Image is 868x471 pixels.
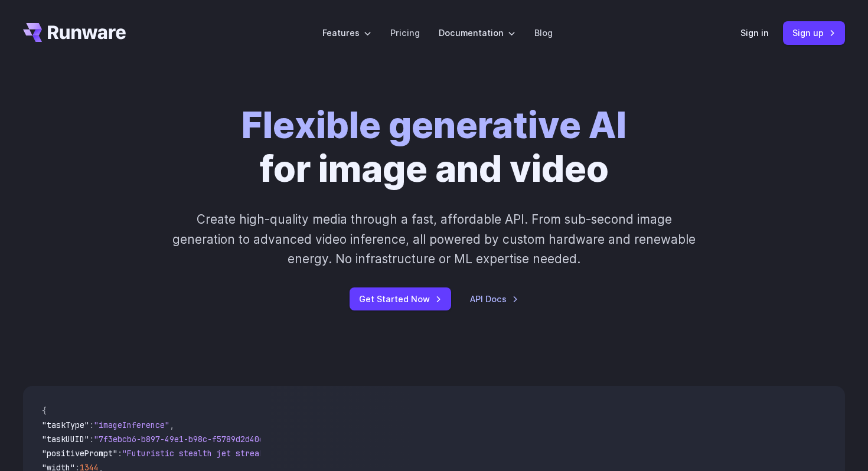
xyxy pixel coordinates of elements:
a: Go to / [23,23,126,42]
a: Get Started Now [350,287,451,310]
a: Sign in [740,26,769,40]
p: Create high-quality media through a fast, affordable API. From sub-second image generation to adv... [171,210,697,269]
h1: for image and video [242,104,626,191]
span: { [42,405,47,416]
a: Pricing [390,26,420,40]
span: "taskUUID" [42,434,89,444]
span: "positivePrompt" [42,448,118,459]
span: "Futuristic stealth jet streaking through a neon-lit cityscape with glowing purple exhaust" [122,448,552,459]
span: "7f3ebcb6-b897-49e1-b98c-f5789d2d40d7" [94,434,273,444]
strong: Flexible generative AI [242,103,626,147]
a: API Docs [470,292,518,306]
span: : [118,448,122,459]
a: Sign up [783,21,845,44]
span: "taskType" [42,420,89,430]
label: Documentation [439,26,515,40]
span: , [169,420,174,430]
span: "imageInference" [94,420,169,430]
label: Features [322,26,371,40]
span: : [89,434,94,444]
span: : [89,420,94,430]
a: Blog [534,26,553,40]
